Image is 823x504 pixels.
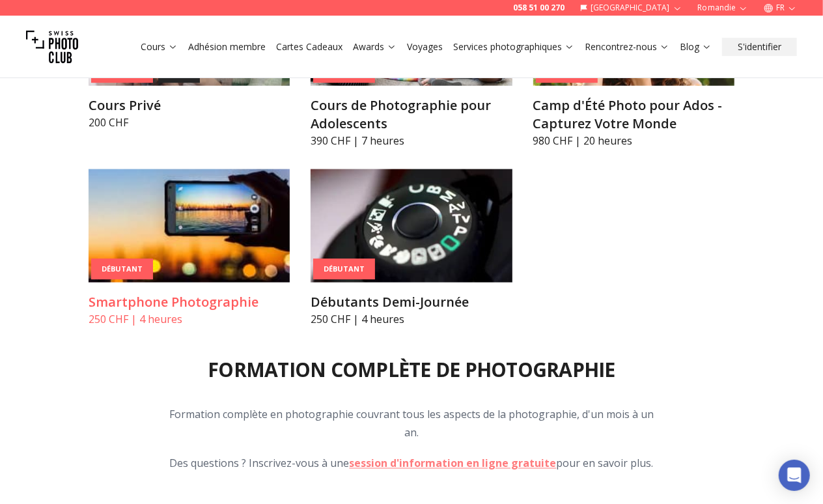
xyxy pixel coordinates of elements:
[208,358,615,382] h2: Formation complète de photographie
[680,40,712,53] a: Blog
[722,38,797,56] button: S'identifier
[161,405,662,441] p: Formation complète en photographie couvrant tous les aspects de la photographie, d'un mois à un an.
[26,21,78,73] img: Swiss photo club
[353,40,397,53] a: Awards
[533,133,734,148] p: 980 CHF | 20 heures
[311,169,512,283] img: Débutants Demi-Journée
[89,115,290,130] p: 200 CHF
[311,133,512,148] p: 390 CHF | 7 heures
[407,40,443,53] a: Voyages
[313,259,375,280] div: Débutant
[675,38,717,56] button: Blog
[276,40,342,53] a: Cartes Cadeaux
[271,38,348,56] button: Cartes Cadeaux
[513,3,565,13] a: 058 51 00 270
[311,293,512,311] h3: Débutants Demi-Journée
[311,96,512,133] h3: Cours de Photographie pour Adolescents
[91,259,153,280] div: Débutant
[188,40,266,53] a: Adhésion membre
[135,38,183,56] button: Cours
[89,169,290,327] a: Smartphone PhotographieDébutantSmartphone Photographie250 CHF | 4 heures
[89,293,290,311] h3: Smartphone Photographie
[453,40,574,53] a: Services photographiques
[89,169,290,283] img: Smartphone Photographie
[183,38,271,56] button: Adhésion membre
[348,38,402,56] button: Awards
[579,38,675,56] button: Rencontrez-nous
[533,96,734,133] h3: Camp d'Été Photo pour Ados - Capturez Votre Monde
[89,311,290,327] p: 250 CHF | 4 heures
[311,169,512,327] a: Débutants Demi-JournéeDébutantDébutants Demi-Journée250 CHF | 4 heures
[779,460,810,491] div: Open Intercom Messenger
[161,455,662,473] p: Des questions ? Inscrivez-vous à une pour en savoir plus.
[448,38,579,56] button: Services photographiques
[350,456,557,471] a: session d'information en ligne gratuite
[89,96,290,115] h3: Cours Privé
[585,40,669,53] a: Rencontrez-nous
[402,38,448,56] button: Voyages
[141,40,178,53] a: Cours
[311,311,512,327] p: 250 CHF | 4 heures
